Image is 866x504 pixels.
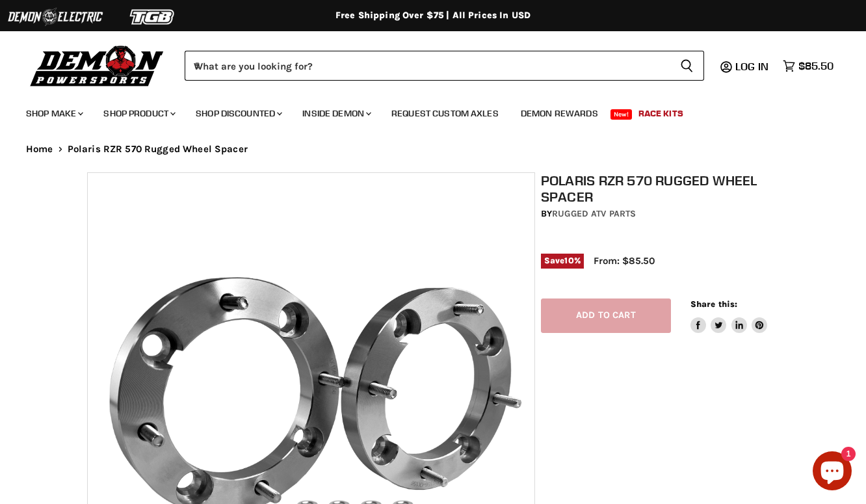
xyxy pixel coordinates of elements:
[26,42,168,88] img: Demon Powersports
[541,172,785,205] h1: Polaris RZR 570 Rugged Wheel Spacer
[541,207,785,221] div: by
[16,100,91,127] a: Shop Make
[610,109,633,120] span: New!
[552,208,636,219] a: Rugged ATV Parts
[511,100,608,127] a: Demon Rewards
[382,100,508,127] a: Request Custom Axles
[541,254,584,268] span: Save %
[809,451,856,494] inbox-online-store-chat: Shopify online store chat
[594,255,655,267] span: From: $85.50
[776,57,840,75] a: $85.50
[16,95,830,127] ul: Main menu
[7,5,104,29] img: Demon Electric Logo 2
[729,60,776,72] a: Log in
[670,51,704,81] button: Search
[185,51,704,81] form: Product
[185,51,670,81] input: When autocomplete results are available use up and down arrows to review and enter to select
[104,5,202,29] img: TGB Logo 2
[293,100,379,127] a: Inside Demon
[186,100,290,127] a: Shop Discounted
[26,144,53,155] a: Home
[735,60,768,73] span: Log in
[564,256,573,265] span: 10
[690,299,737,309] span: Share this:
[629,100,693,127] a: Race Kits
[690,298,768,333] aside: Share this:
[68,144,248,155] span: Polaris RZR 570 Rugged Wheel Spacer
[94,100,183,127] a: Shop Product
[798,60,833,72] span: $85.50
